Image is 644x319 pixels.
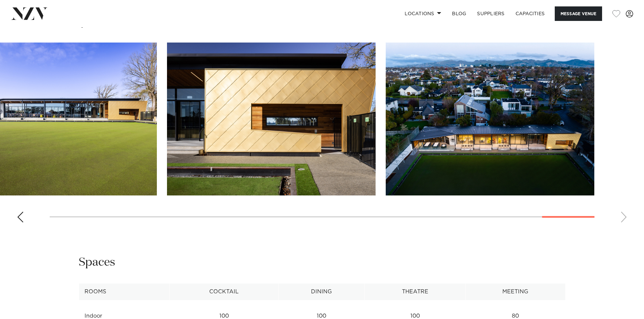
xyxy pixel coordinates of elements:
img: nzv-logo.png [11,7,48,20]
a: BLOG [447,6,472,21]
th: Theatre [365,284,466,300]
a: Locations [399,6,447,21]
swiper-slide: 26 / 26 [386,43,594,195]
swiper-slide: 25 / 26 [167,43,376,195]
button: Message Venue [555,6,602,21]
th: Rooms [79,284,169,300]
th: Cocktail [169,284,278,300]
h2: Spaces [79,255,115,270]
a: Capacities [510,6,550,21]
a: SUPPLIERS [472,6,510,21]
th: Dining [279,284,365,300]
th: Meeting [466,284,565,300]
